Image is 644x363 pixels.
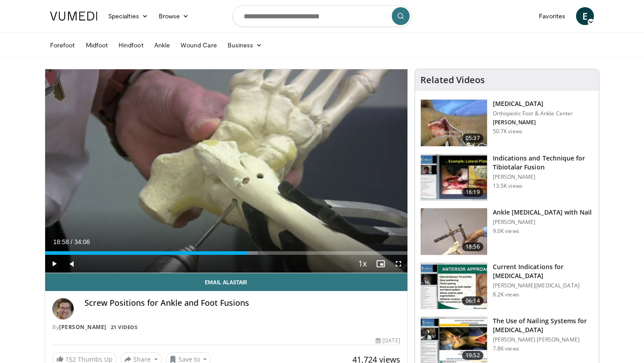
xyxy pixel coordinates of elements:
[45,36,80,54] a: Forefoot
[45,273,407,291] a: Email Alastair
[493,262,593,280] h3: Current Indications for [MEDICAL_DATA]
[52,298,74,320] img: Avatar
[71,238,72,245] span: /
[420,262,593,310] a: 06:14 Current Indications for [MEDICAL_DATA] [PERSON_NAME][MEDICAL_DATA] 8.2K views
[421,100,487,146] img: 545635_3.png.150x105_q85_crop-smart_upscale.jpg
[113,36,149,54] a: Hindfoot
[354,255,372,273] button: Playback Rate
[493,228,519,235] p: 9.0K views
[493,154,593,172] h3: Indications and Technique for Tibiotalar Fusion
[462,188,483,197] span: 16:19
[390,255,407,273] button: Fullscreen
[233,5,411,27] input: Search topics, interventions
[493,345,519,352] p: 7.8K views
[108,323,140,331] a: 21 Videos
[175,36,222,54] a: Wound Care
[80,36,114,54] a: Midfoot
[420,154,593,201] a: 16:19 Indications and Technique for Tibiotalar Fusion [PERSON_NAME] 13.5K views
[462,242,483,251] span: 18:56
[534,7,571,25] a: Favorites
[493,208,592,217] h3: Ankle [MEDICAL_DATA] with Nail
[85,298,400,308] h4: Screw Positions for Ankle and Foot Fusions
[420,208,593,255] a: 18:56 Ankle [MEDICAL_DATA] with Nail [PERSON_NAME] 9.0K views
[103,7,153,25] a: Specialties
[53,238,69,245] span: 18:58
[421,208,487,255] img: 66dbdZ4l16WiJhSn4xMDoxOjBrO-I4W8.150x105_q85_crop-smart_upscale.jpg
[421,154,487,201] img: d06e34d7-2aee-48bc-9eb9-9d6afd40d332.150x105_q85_crop-smart_upscale.jpg
[493,99,573,108] h3: [MEDICAL_DATA]
[493,182,522,190] p: 13.5K views
[462,296,483,305] span: 06:14
[45,255,63,273] button: Play
[45,251,407,255] div: Progress Bar
[376,337,400,345] div: [DATE]
[421,263,487,309] img: 08e4fd68-ad3e-4a26-8c77-94a65c417943.150x105_q85_crop-smart_upscale.jpg
[153,7,195,25] a: Browse
[462,351,483,360] span: 19:52
[493,119,573,126] p: [PERSON_NAME]
[52,323,400,331] div: By
[576,7,594,25] a: E
[59,323,106,331] a: [PERSON_NAME]
[493,336,593,343] p: [PERSON_NAME] [PERSON_NAME]
[493,291,519,298] p: 8.2K views
[420,75,485,85] h4: Related Videos
[493,128,522,135] p: 50.7K views
[462,134,483,143] span: 05:37
[420,99,593,147] a: 05:37 [MEDICAL_DATA] Orthopedic Foot & Ankle Center [PERSON_NAME] 50.7K views
[493,282,593,289] p: [PERSON_NAME][MEDICAL_DATA]
[372,255,390,273] button: Enable picture-in-picture mode
[493,219,592,226] p: [PERSON_NAME]
[74,238,90,245] span: 34:06
[50,12,97,21] img: VuMedi Logo
[63,255,81,273] button: Mute
[222,36,268,54] a: Business
[45,69,407,273] video-js: Video Player
[149,36,175,54] a: Ankle
[493,110,573,117] p: Orthopedic Foot & Ankle Center
[493,173,593,181] p: [PERSON_NAME]
[493,317,593,334] h3: The Use of Nailing Systems for [MEDICAL_DATA]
